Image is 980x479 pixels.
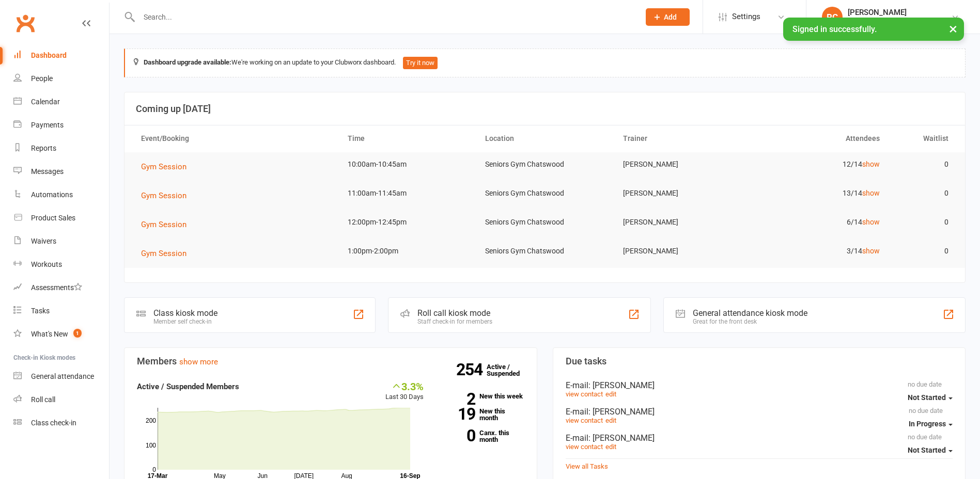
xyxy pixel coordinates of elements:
td: 10:00am-10:45am [338,152,476,177]
a: view contact [566,390,603,398]
span: Not Started [908,393,946,402]
a: Calendar [13,90,109,114]
div: We're working on an update to your Clubworx dashboard. [124,49,966,77]
td: 12:00pm-12:45pm [338,210,476,234]
td: 6/14 [751,210,889,234]
th: Time [338,125,476,152]
a: 19New this month [439,408,524,421]
a: Messages [13,160,109,183]
a: Clubworx [12,10,38,36]
a: show [862,160,880,168]
span: Gym Session [141,220,186,229]
td: 0 [889,210,958,234]
div: What's New [31,330,68,338]
td: 13/14 [751,181,889,205]
div: Dashboard [31,51,67,59]
button: Add [646,8,690,26]
a: People [13,67,109,90]
a: Tasks [13,299,109,323]
div: Last 30 Days [385,380,424,403]
a: Roll call [13,388,109,411]
button: × [944,18,962,40]
a: Reports [13,137,109,160]
td: [PERSON_NAME] [614,152,751,177]
th: Waitlist [889,125,958,152]
td: [PERSON_NAME] [614,210,751,234]
div: RC [822,7,843,27]
div: E-mail [566,380,953,390]
a: What's New1 [13,323,109,346]
span: Not Started [908,446,946,454]
div: E-mail [566,407,953,417]
a: Class kiosk mode [13,411,109,435]
div: [PERSON_NAME] [848,8,951,17]
div: Class check-in [31,419,76,427]
span: Settings [732,5,760,28]
div: Assessments [31,283,82,292]
a: view contact [566,417,603,424]
strong: Dashboard upgrade available: [144,58,231,66]
div: Waivers [31,237,56,245]
span: Signed in successfully. [792,24,877,34]
th: Trainer [614,125,751,152]
a: Workouts [13,253,109,276]
div: Member self check-in [153,318,217,325]
div: E-mail [566,433,953,443]
a: General attendance kiosk mode [13,365,109,388]
button: Gym Session [141,189,194,202]
a: show [862,247,880,255]
td: 0 [889,152,958,177]
span: In Progress [909,420,946,428]
div: General attendance [31,372,94,380]
td: 1:00pm-2:00pm [338,239,476,263]
td: 0 [889,181,958,205]
a: Assessments [13,276,109,299]
td: Seniors Gym Chatswood [476,181,613,205]
a: show [862,218,880,226]
div: Calendar [31,98,60,106]
button: In Progress [909,414,953,433]
td: 11:00am-11:45am [338,181,476,205]
td: [PERSON_NAME] [614,181,751,205]
h3: Members [137,356,524,366]
a: Dashboard [13,44,109,67]
div: Tasks [31,307,50,315]
span: : [PERSON_NAME] [588,433,655,443]
div: Great for the front desk [693,318,807,325]
a: edit [605,390,616,398]
div: Class kiosk mode [153,308,217,318]
div: Payments [31,121,64,129]
span: 1 [73,329,82,338]
td: [PERSON_NAME] [614,239,751,263]
a: Waivers [13,230,109,253]
th: Attendees [751,125,889,152]
div: People [31,74,53,83]
span: Gym Session [141,162,186,171]
th: Location [476,125,613,152]
h3: Coming up [DATE] [136,104,954,114]
td: Seniors Gym Chatswood [476,210,613,234]
input: Search... [136,10,632,24]
a: view contact [566,443,603,451]
th: Event/Booking [132,125,338,152]
button: Try it now [403,57,438,69]
h3: Due tasks [566,356,953,366]
span: : [PERSON_NAME] [588,380,655,390]
td: 12/14 [751,152,889,177]
a: 2New this week [439,393,524,400]
td: Seniors Gym Chatswood [476,152,613,177]
span: Gym Session [141,191,186,200]
a: Payments [13,114,109,137]
strong: 2 [439,391,475,407]
strong: 254 [456,362,487,377]
span: : [PERSON_NAME] [588,407,655,417]
div: Staff check-in for members [417,318,492,325]
a: edit [605,443,616,451]
span: Add [664,13,677,21]
td: Seniors Gym Chatswood [476,239,613,263]
a: show [862,189,880,197]
button: Not Started [908,441,953,459]
div: Automations [31,190,73,199]
strong: 0 [439,428,475,443]
button: Not Started [908,388,953,407]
